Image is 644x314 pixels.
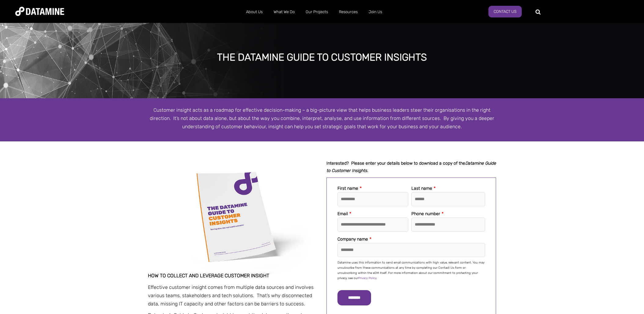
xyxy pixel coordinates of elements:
a: Our Projects [300,4,333,20]
span: Email [337,211,348,216]
a: Resources [333,4,363,20]
a: Join Us [363,4,388,20]
span: Company name [337,237,368,242]
span: Last name [411,186,432,191]
span: How to collect and leverage customer insight [148,273,269,278]
em: Datamine Guide to Customer Insights. [326,161,496,173]
img: Datamine-CustomerInsights-Cover sml [148,160,318,273]
span: Effective customer insight comes from multiple data sources and involves various teams, stakehold... [148,284,314,307]
div: The datamine guide to Customer Insights [72,52,572,63]
span: Phone number [411,211,440,216]
p: Datamine uses this information to send email communications with high value, relevant content. Yo... [337,260,485,281]
a: Privacy Policy [358,276,376,280]
span: First name [337,186,358,191]
a: About Us [241,4,268,20]
a: What We Do [268,4,300,20]
a: Contact Us [488,6,522,17]
img: Datamine [15,7,64,16]
strong: Interested? Please enter your details below to download a copy of the [326,161,496,173]
p: Customer insight acts as a roadmap for effective decision-making – a big-picture view that helps ... [148,106,496,131]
